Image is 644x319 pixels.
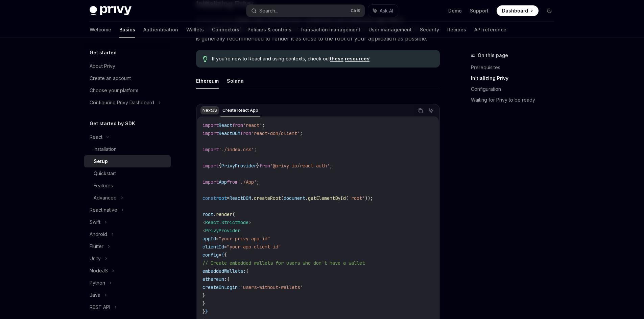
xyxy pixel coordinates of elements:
[257,163,259,169] span: }
[227,179,238,185] span: from
[221,252,224,258] span: {
[84,143,171,155] a: Installation
[447,22,466,38] a: Recipes
[84,180,171,192] a: Features
[246,268,248,274] span: {
[544,5,555,16] button: Toggle dark mode
[308,195,346,201] span: getElementById
[90,206,117,214] div: React native
[212,22,239,38] a: Connectors
[216,195,227,201] span: root
[202,130,219,136] span: import
[90,242,103,250] div: Flutter
[284,195,305,201] span: document
[205,228,240,234] span: PrivyProvider
[219,130,240,136] span: ReactDOM
[219,163,221,169] span: {
[143,22,178,38] a: Authentication
[238,179,257,185] span: './App'
[251,195,254,201] span: .
[213,211,216,217] span: .
[202,276,227,282] span: ethereum:
[240,130,251,136] span: from
[94,169,116,178] div: Quickstart
[300,130,303,136] span: ;
[270,163,330,169] span: '@privy-io/react-auth'
[368,5,398,17] button: Ask AI
[281,195,284,201] span: (
[349,195,365,201] span: 'root'
[200,106,219,114] div: NextJS
[119,22,135,38] a: Basics
[219,122,232,128] span: React
[203,56,208,62] svg: Tip
[202,122,219,128] span: import
[94,145,117,153] div: Installation
[84,72,171,84] a: Create an account
[84,60,171,72] a: About Privy
[90,218,100,226] div: Swift
[502,7,528,14] span: Dashboard
[330,163,332,169] span: ;
[84,155,171,167] a: Setup
[230,195,251,201] span: ReactDOM
[254,195,281,201] span: createRoot
[220,106,260,114] div: Create React App
[216,236,219,242] span: =
[205,219,248,225] span: React.StrictMode
[448,7,462,14] a: Demo
[90,62,115,70] div: About Privy
[305,195,308,201] span: .
[219,236,270,242] span: "your-privy-app-id"
[202,163,219,169] span: import
[368,22,412,38] a: User management
[221,163,257,169] span: PrivyProvider
[202,147,219,153] span: import
[205,309,208,315] span: }
[219,147,254,153] span: './index.css'
[84,167,171,180] a: Quickstart
[247,22,291,38] a: Policies & controls
[212,55,433,62] span: If you’re new to React and using contexts, check out !
[90,230,107,238] div: Android
[471,62,560,73] a: Prerequisites
[470,7,488,14] a: Support
[251,130,300,136] span: 'react-dom/client'
[471,84,560,95] a: Configuration
[202,252,219,258] span: config
[478,51,508,59] span: On this page
[202,292,205,298] span: }
[227,73,244,89] button: Solana
[227,244,281,250] span: "your-app-client-id"
[90,267,108,275] div: NodeJS
[219,252,221,258] span: =
[90,74,131,82] div: Create an account
[94,182,113,190] div: Features
[471,73,560,84] a: Initializing Privy
[232,122,243,128] span: from
[202,268,246,274] span: embeddedWallets:
[243,122,262,128] span: 'react'
[380,7,393,14] span: Ask AI
[420,22,439,38] a: Security
[202,236,216,242] span: appId
[202,309,205,315] span: }
[90,119,135,128] h5: Get started by SDK
[216,211,232,217] span: render
[227,195,230,201] span: =
[84,84,171,97] a: Choose your platform
[246,5,365,17] button: Search...CtrlK
[90,99,154,107] div: Configuring Privy Dashboard
[94,157,108,165] div: Setup
[202,300,205,307] span: }
[202,284,240,290] span: createOnLogin:
[186,22,204,38] a: Wallets
[257,179,259,185] span: ;
[416,106,425,115] button: Copy the contents from the code block
[471,95,560,105] a: Waiting for Privy to be ready
[259,163,270,169] span: from
[427,106,435,115] button: Ask AI
[90,6,132,16] img: dark logo
[90,133,102,141] div: React
[224,244,227,250] span: =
